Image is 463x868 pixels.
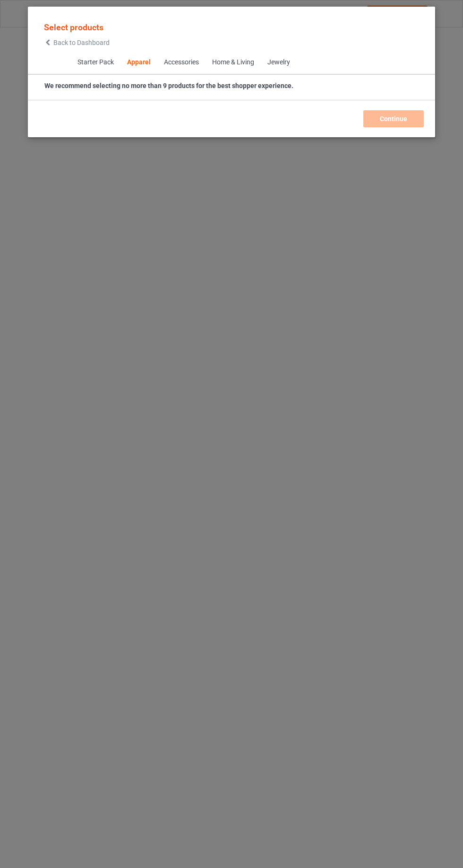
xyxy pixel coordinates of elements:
[212,58,254,67] div: Home & Living
[44,82,293,89] strong: We recommend selecting no more than 9 products for the best shopper experience.
[53,39,110,46] span: Back to Dashboard
[44,22,103,32] span: Select products
[163,58,198,67] div: Accessories
[70,51,120,74] span: Starter Pack
[127,58,150,67] div: Apparel
[267,58,290,67] div: Jewelry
